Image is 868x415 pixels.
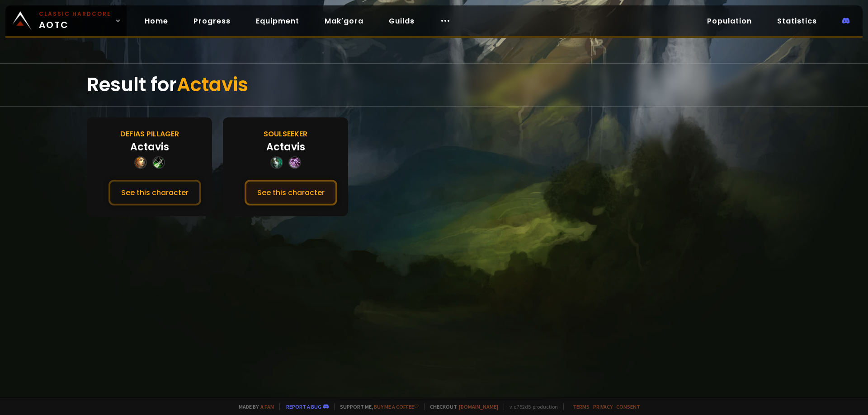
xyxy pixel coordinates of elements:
a: Report a bug [286,403,321,410]
a: [DOMAIN_NAME] [459,403,498,410]
div: Defias Pillager [120,128,179,140]
div: Actavis [130,140,169,154]
span: Made by [233,403,274,410]
a: Population [700,12,759,30]
button: See this character [108,180,201,205]
span: AOTC [39,10,111,32]
small: Classic Hardcore [39,10,111,18]
a: Mak'gora [317,12,371,30]
span: Support me, [334,403,419,410]
a: Classic HardcoreAOTC [5,5,127,36]
a: Buy me a coffee [374,403,419,410]
div: Soulseeker [264,128,307,140]
div: Result for [87,64,781,106]
a: Terms [573,403,590,410]
a: Progress [186,12,238,30]
span: Actavis [177,71,248,98]
button: See this character [245,180,337,205]
span: v. d752d5 - production [504,403,558,410]
a: Consent [616,403,640,410]
span: Checkout [424,403,498,410]
a: Guilds [382,12,422,30]
a: Equipment [249,12,307,30]
a: Privacy [593,403,613,410]
a: Home [137,12,175,30]
div: Actavis [266,140,305,154]
a: Statistics [770,12,824,30]
a: a fan [260,403,274,410]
